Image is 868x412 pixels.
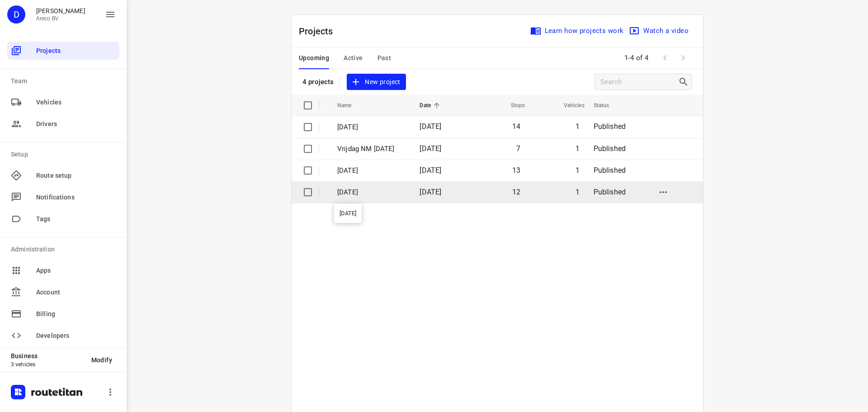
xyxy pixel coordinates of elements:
[7,5,25,24] div: D
[7,93,119,111] div: Vehicles
[600,75,678,89] input: Search projects
[656,49,674,67] span: Previous Page
[594,188,626,196] span: Published
[594,166,626,175] span: Published
[512,166,520,175] span: 13
[594,100,621,111] span: Status
[420,122,441,131] span: [DATE]
[36,214,116,224] span: Tags
[678,76,692,87] div: Search
[299,24,340,38] p: Projects
[337,100,363,111] span: Name
[36,266,116,275] span: Apps
[377,52,392,64] span: Past
[7,188,119,206] div: Notifications
[337,166,406,176] p: [DATE]
[36,46,116,56] span: Projects
[84,352,119,368] button: Modify
[674,49,692,67] span: Next Page
[11,150,119,159] p: Setup
[302,78,334,86] p: 4 projects
[352,76,400,88] span: New project
[36,171,116,180] span: Route setup
[11,76,119,86] p: Team
[36,15,85,22] p: Areco BV
[344,52,363,64] span: Active
[36,98,116,107] span: Vehicles
[36,193,116,202] span: Notifications
[7,210,119,228] div: Tags
[516,144,520,153] span: 7
[299,52,329,64] span: Upcoming
[337,187,406,198] p: [DATE]
[499,100,525,111] span: Stops
[7,305,119,323] div: Billing
[552,100,585,111] span: Vehicles
[420,100,443,111] span: Date
[576,122,580,131] span: 1
[420,188,441,196] span: [DATE]
[337,122,406,133] p: Dinsdag 16 September
[7,166,119,185] div: Route setup
[7,42,119,60] div: Projects
[576,166,580,175] span: 1
[11,352,84,360] p: Business
[11,245,119,254] p: Administration
[512,188,520,196] span: 12
[576,188,580,196] span: 1
[91,356,112,364] span: Modify
[7,261,119,279] div: Apps
[594,122,626,131] span: Published
[621,48,652,68] span: 1-4 of 4
[420,144,441,153] span: [DATE]
[594,144,626,153] span: Published
[36,7,85,14] p: Didier Evrard
[512,122,520,131] span: 14
[420,166,441,175] span: [DATE]
[7,327,119,345] div: Developers
[11,361,84,368] p: 3 vehicles
[7,283,119,301] div: Account
[337,144,406,154] p: Vrijdag NM 12 September
[36,288,116,297] span: Account
[576,144,580,153] span: 1
[36,331,116,341] span: Developers
[36,119,116,129] span: Drivers
[347,74,406,90] button: New project
[7,115,119,133] div: Drivers
[36,309,116,319] span: Billing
